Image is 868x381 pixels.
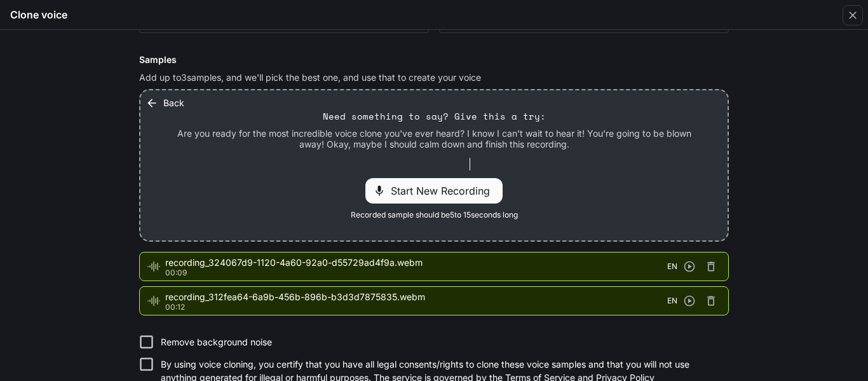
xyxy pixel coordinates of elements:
h5: Clone voice [10,8,67,22]
h6: Samples [139,53,729,66]
button: Back [143,90,189,116]
span: EN [667,260,677,273]
span: recording_312fea64-6a9b-456b-896b-b3d3d7875835.webm [165,291,667,303]
p: Add up to 3 samples, and we'll pick the best one, and use that to create your voice [139,71,729,84]
div: Start New Recording [365,178,503,204]
span: EN [667,294,677,307]
p: 00:09 [165,269,667,277]
span: Start New Recording [391,183,498,198]
p: Need something to say? Give this a try: [323,110,546,123]
p: Are you ready for the most incredible voice clone you've ever heard? I know I can't wait to hear ... [171,128,697,150]
span: recording_324067d9-1120-4a60-92a0-d55729ad4f9a.webm [165,256,667,269]
p: Remove background noise [161,336,272,349]
p: 00:12 [165,303,667,311]
span: Recorded sample should be 5 to 15 seconds long [351,209,518,221]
